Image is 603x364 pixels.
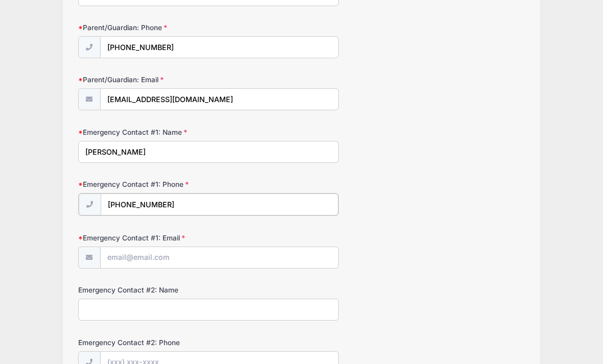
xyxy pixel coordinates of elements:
[78,75,227,85] label: Parent/Guardian: Email
[100,36,339,58] input: (xxx) xxx-xxxx
[78,285,227,295] label: Emergency Contact #2: Name
[78,22,227,33] label: Parent/Guardian: Phone
[78,179,227,189] label: Emergency Contact #1: Phone
[100,88,339,110] input: email@email.com
[78,127,227,137] label: Emergency Contact #1: Name
[78,337,227,348] label: Emergency Contact #2: Phone
[78,233,227,243] label: Emergency Contact #1: Email
[100,247,339,269] input: email@email.com
[101,193,338,215] input: (xxx) xxx-xxxx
